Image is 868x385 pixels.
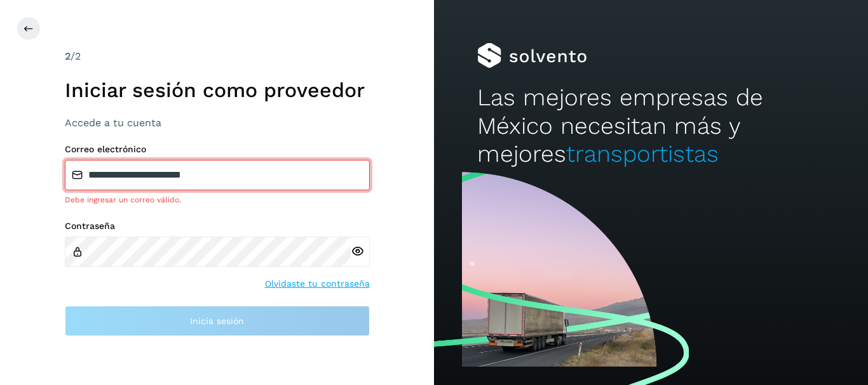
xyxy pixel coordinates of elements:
span: Inicia sesión [190,316,244,325]
h1: Iniciar sesión como proveedor [65,78,370,102]
div: Debe ingresar un correo válido. [65,194,370,206]
h2: Las mejores empresas de México necesitan más y mejores [477,84,824,168]
h3: Accede a tu cuenta [65,117,370,129]
span: 2 [65,50,71,62]
div: /2 [65,49,370,64]
label: Correo electrónico [65,144,370,155]
button: Inicia sesión [65,306,370,336]
a: Olvidaste tu contraseña [265,277,370,290]
label: Contraseña [65,221,370,232]
span: transportistas [566,140,719,167]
